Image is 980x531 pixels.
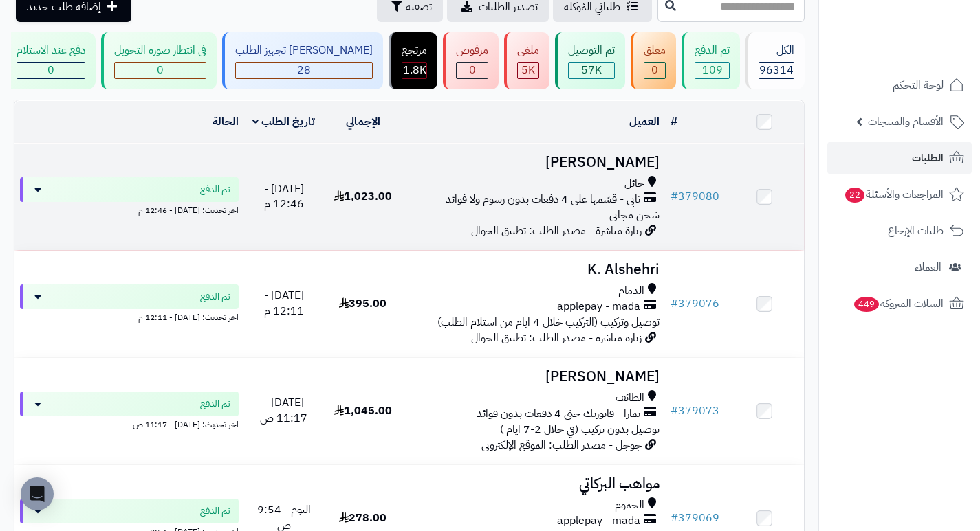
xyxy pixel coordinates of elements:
span: 395.00 [339,295,386,312]
span: 57K [581,62,602,78]
a: مرفوض 0 [440,32,501,89]
a: ملغي 5K [501,32,552,89]
h3: [PERSON_NAME] [408,155,660,170]
a: لوحة التحكم [827,69,972,102]
div: Open Intercom Messenger [21,477,54,510]
span: العملاء [915,258,941,277]
div: 109 [695,63,729,78]
a: الحالة [213,113,239,130]
span: applepay - mada [557,299,640,315]
span: # [671,510,678,526]
div: 56970 [569,63,614,78]
span: تم الدفع [200,290,230,304]
span: 0 [651,62,658,78]
span: 96314 [759,62,794,78]
span: شحن مجاني [609,207,660,223]
span: السلات المتروكة [853,294,944,313]
a: الإجمالي [346,113,380,130]
div: دفع عند الاستلام [17,43,85,58]
a: تم التوصيل 57K [552,32,628,89]
div: تم الدفع [695,43,730,58]
span: applepay - mada [557,513,640,529]
div: اخر تحديث: [DATE] - 11:17 ص [20,416,239,431]
div: ملغي [517,43,539,58]
div: في انتظار صورة التحويل [114,43,206,58]
h3: مواهب البركاتي [408,476,660,492]
a: المراجعات والأسئلة22 [827,178,972,211]
span: لوحة التحكم [893,76,944,95]
span: تم الدفع [200,183,230,196]
a: طلبات الإرجاع [827,214,972,247]
div: 0 [644,63,665,78]
h3: K. Alshehri [408,262,660,278]
div: 1838 [402,63,426,78]
span: الجموم [615,497,644,513]
span: طلبات الإرجاع [888,221,944,240]
a: العميل [629,113,660,130]
a: تم الدفع 109 [679,32,743,89]
div: الكل [759,43,794,58]
a: [PERSON_NAME] تجهيز الطلب 28 [219,32,386,89]
div: تم التوصيل [568,43,615,58]
span: 1.8K [403,62,426,78]
span: 28 [297,62,311,78]
span: 278.00 [339,510,386,526]
span: 5K [521,62,535,78]
a: #379080 [671,188,719,205]
span: 449 [854,297,879,312]
a: معلق 0 [628,32,679,89]
a: الكل96314 [743,32,807,89]
div: 28 [236,63,372,78]
span: 109 [702,62,723,78]
span: تم الدفع [200,504,230,518]
span: 0 [157,62,164,78]
a: #379076 [671,295,719,312]
div: مرفوض [456,43,488,58]
span: توصيل بدون تركيب (في خلال 2-7 ايام ) [500,421,660,438]
div: معلق [644,43,666,58]
span: # [671,188,678,205]
div: 4996 [518,63,538,78]
span: [DATE] - 12:11 م [264,287,304,319]
div: 0 [115,63,206,78]
a: العملاء [827,251,972,284]
span: تابي - قسّمها على 4 دفعات بدون رسوم ولا فوائد [446,192,640,207]
div: اخر تحديث: [DATE] - 12:11 م [20,309,239,324]
span: # [671,403,678,419]
span: توصيل وتركيب (التركيب خلال 4 ايام من استلام الطلب) [437,314,660,330]
a: دفع عند الاستلام 0 [1,32,98,89]
div: 0 [17,63,85,78]
span: 1,023.00 [334,188,392,205]
a: الطلبات [827,142,972,174]
span: # [671,295,678,312]
a: في انتظار صورة التحويل 0 [98,32,219,89]
span: 22 [845,188,864,203]
span: 0 [47,62,54,78]
span: الطائف [616,390,644,406]
span: جوجل - مصدر الطلب: الموقع الإلكتروني [481,437,642,453]
div: اخر تحديث: [DATE] - 12:46 م [20,202,239,216]
span: الدمام [618,283,644,299]
span: حائل [624,176,644,192]
div: 0 [457,63,488,78]
a: # [671,113,677,130]
span: المراجعات والأسئلة [844,185,944,204]
span: تمارا - فاتورتك حتى 4 دفعات بدون فوائد [477,406,640,422]
div: [PERSON_NAME] تجهيز الطلب [235,43,373,58]
span: 0 [469,62,476,78]
a: السلات المتروكة449 [827,287,972,320]
a: تاريخ الطلب [252,113,315,130]
div: مرتجع [402,43,427,58]
a: #379069 [671,510,719,526]
span: زيارة مباشرة - مصدر الطلب: تطبيق الجوال [471,330,642,346]
span: زيارة مباشرة - مصدر الطلب: تطبيق الجوال [471,223,642,239]
span: الطلبات [912,148,944,168]
a: مرتجع 1.8K [386,32,440,89]
span: الأقسام والمنتجات [868,112,944,131]
span: تم الدفع [200,397,230,411]
h3: [PERSON_NAME] [408,369,660,385]
span: 1,045.00 [334,403,392,419]
a: #379073 [671,403,719,419]
span: [DATE] - 12:46 م [264,181,304,213]
span: [DATE] - 11:17 ص [260,394,307,427]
